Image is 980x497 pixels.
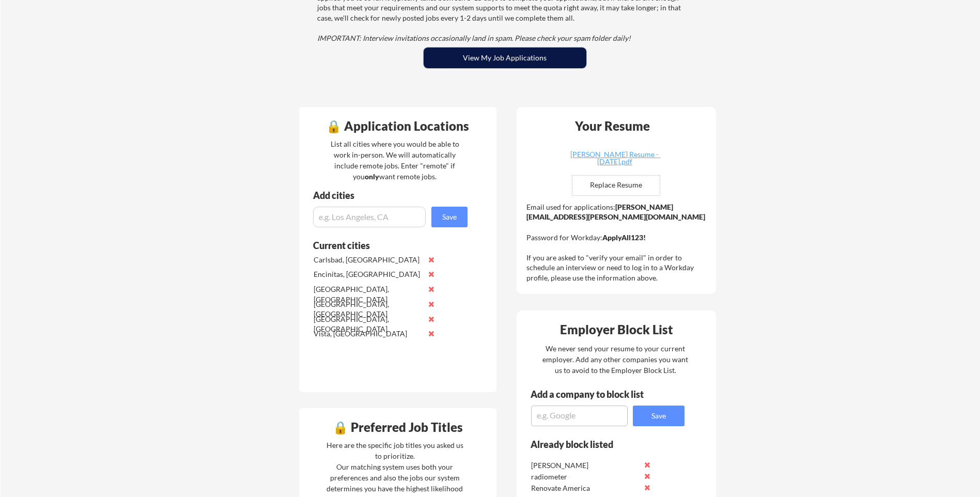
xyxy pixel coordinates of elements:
[314,255,423,265] div: Carlsbad, [GEOGRAPHIC_DATA]
[314,329,423,339] div: Vista, [GEOGRAPHIC_DATA]
[324,138,466,182] div: List all cities where you would be able to work in-person. We will automatically include remote j...
[317,34,631,42] em: IMPORTANT: Interview invitations occasionally land in spam. Please check your spam folder daily!
[521,323,713,336] div: Employer Block List
[365,172,379,181] strong: only
[314,299,423,319] div: [GEOGRAPHIC_DATA], [GEOGRAPHIC_DATA]
[531,472,640,482] div: radiometer
[314,284,423,304] div: [GEOGRAPHIC_DATA], [GEOGRAPHIC_DATA]
[602,233,646,242] strong: ApplyAll123!
[313,207,426,227] input: e.g. Los Angeles, CA
[302,421,494,433] div: 🔒 Preferred Job Titles
[431,207,468,227] button: Save
[314,269,423,279] div: Encinitas, [GEOGRAPHIC_DATA]
[531,483,640,493] div: Renovate America
[424,48,586,68] button: View My Job Applications
[531,440,671,449] div: Already block listed
[531,390,660,399] div: Add a company to block list
[313,191,470,200] div: Add cities
[553,151,676,167] a: [PERSON_NAME] Resume - [DATE].pdf
[302,120,494,132] div: 🔒 Application Locations
[542,343,689,376] div: We never send your resume to your current employer. Add any other companies you want us to avoid ...
[313,241,456,250] div: Current cities
[633,406,685,426] button: Save
[553,151,676,165] div: [PERSON_NAME] Resume - [DATE].pdf
[562,120,664,132] div: Your Resume
[314,314,423,334] div: [GEOGRAPHIC_DATA], [GEOGRAPHIC_DATA]
[526,203,705,222] strong: [PERSON_NAME][EMAIL_ADDRESS][PERSON_NAME][DOMAIN_NAME]
[526,202,709,283] div: Email used for applications: Password for Workday: If you are asked to "verify your email" in ord...
[531,460,640,471] div: [PERSON_NAME]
